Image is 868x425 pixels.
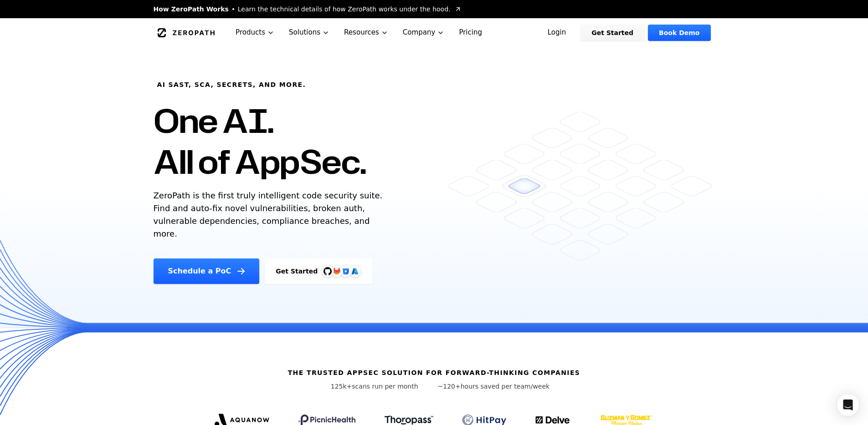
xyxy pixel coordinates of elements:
a: Book Demo [648,25,710,41]
p: ZeroPath is the first truly intelligent code security suite. Find and auto-fix novel vulnerabilit... [154,189,387,240]
a: Pricing [452,18,489,47]
button: Solutions [282,18,337,47]
img: GitLab [328,262,346,280]
span: ~120+ [438,383,461,390]
a: Login [537,25,577,41]
button: Resources [337,18,395,47]
p: hours saved per team/week [438,382,550,391]
p: scans run per month [318,382,431,391]
h1: One AI. All of AppSec. [154,100,366,182]
span: Learn the technical details of how ZeroPath works under the hood. [238,5,451,14]
a: Schedule a PoC [154,258,260,284]
svg: Bitbucket [341,266,351,276]
h6: AI SAST, SCA, Secrets, and more. [157,80,306,89]
a: Get Started [580,25,644,41]
img: Azure [351,268,359,275]
span: How ZeroPath Works [154,5,229,14]
span: 125k+ [331,383,352,390]
img: Thoropass [385,415,433,425]
img: GitHub [324,267,332,275]
button: Company [395,18,452,47]
h6: The Trusted AppSec solution for forward-thinking companies [288,368,580,377]
a: How ZeroPath WorksLearn the technical details of how ZeroPath works under the hood. [154,5,462,14]
button: Products [228,18,282,47]
nav: Global [143,18,726,47]
div: Open Intercom Messenger [837,394,859,416]
a: Get StartedGitHubGitLabAzure [265,258,372,284]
